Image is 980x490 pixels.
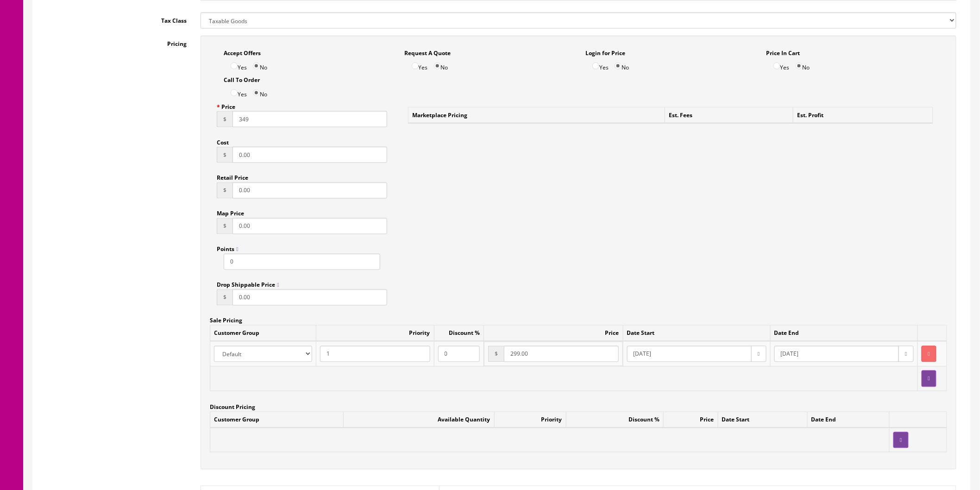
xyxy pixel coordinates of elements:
[664,412,718,428] td: Price
[217,245,238,253] span: Points
[484,326,623,342] td: Price
[232,147,387,163] input: This should be a number with up to 2 decimal places.
[232,111,387,127] input: This should be a number with up to 2 decimal places.
[28,167,126,174] span: • Subwoofer Depth: 12.2" (30.99 cm)
[627,346,752,362] input: Date Start
[438,346,480,362] input: %
[217,182,232,199] span: $
[28,148,127,155] span: • Subwoofer Height: 13.4" (34.04 cm)
[231,84,247,99] label: Yes
[217,147,232,163] span: $
[217,218,232,234] span: $
[232,182,387,199] input: This should be a number with up to 2 decimal places.
[504,346,618,362] input: This should be a number with up to 2 decimal places.
[217,206,244,218] label: Map Price
[28,158,125,165] span: • Subwoofer Width: 6.72" (17.07 cm)
[28,138,122,145] span: • Sound Bar Depth: 3.22" (8.18 cm)
[488,346,504,362] span: $
[217,289,232,306] span: $
[40,13,194,25] label: Tax Class
[807,412,890,428] td: Date End
[494,412,566,428] td: Priority
[217,99,235,111] label: Price
[217,281,279,289] span: Drop Shippable Price
[253,63,260,69] input: No
[210,313,242,325] label: Sale Pricing
[796,63,803,69] input: No
[28,110,159,117] span: • Total Frequency Response: 45 Hz → 20,000 Hz
[344,412,494,428] td: Available Quantity
[28,119,123,126] span: • Sound Bar Height: 2.15" (5.46 cm)
[623,326,770,342] td: Date Start
[773,63,780,69] input: Yes
[718,412,807,428] td: Date Start
[231,89,238,96] input: Yes
[408,107,665,124] td: Marketplace Pricing
[793,107,933,124] td: Est. Profit
[9,84,50,91] b: Specifications
[770,326,917,342] td: Date End
[320,346,430,362] input: Available Quantity
[566,412,663,428] td: Discount %
[434,326,484,342] td: Discount %
[217,134,229,147] label: Cost
[615,63,622,69] input: No
[210,326,316,342] td: Customer Group
[224,45,261,57] label: Accept Offers
[28,100,70,107] span: • Total Pieces: 2
[253,84,267,99] label: No
[253,57,267,72] label: No
[224,72,260,84] label: Call To Order
[224,254,380,270] input: Points
[40,36,194,48] label: Pricing
[585,45,625,57] label: Login for Price
[217,170,248,182] label: Retail Price
[210,399,255,412] label: Discount Pricing
[253,89,260,96] input: No
[28,129,128,136] span: • Sound Bar Width: 35.43" (89.99 cm)
[796,57,810,72] label: No
[232,218,387,234] input: This should be a number with up to 2 decimal places.
[615,57,629,72] label: No
[766,45,800,57] label: Price In Cart
[412,63,419,69] input: Yes
[231,57,247,72] label: Yes
[592,57,609,72] label: Yes
[434,63,441,69] input: No
[210,412,344,428] td: Customer Group
[773,57,790,72] label: Yes
[232,289,387,306] input: This should be a number with up to 2 decimal places.
[774,346,899,362] input: Date End
[592,63,599,69] input: Yes
[316,326,434,342] td: Priority
[434,57,448,72] label: No
[217,111,232,127] span: $
[231,63,238,69] input: Yes
[665,107,793,124] td: Est. Fees
[405,45,451,57] label: Request A Quote
[412,57,428,72] label: Yes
